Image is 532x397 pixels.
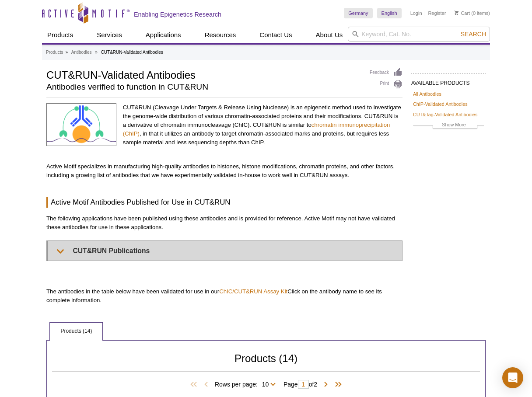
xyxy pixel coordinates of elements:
[424,8,426,18] li: |
[46,83,361,91] h2: Antibodies verified to function in CUT&RUN
[254,27,297,43] a: Contact Us
[140,27,186,43] a: Applications
[461,31,486,38] span: Search
[95,50,98,55] li: »
[428,10,446,16] a: Register
[46,49,63,56] a: Products
[46,197,402,208] h3: Active Motif Antibodies Published for Use in CUT&RUN
[411,73,486,89] h2: AVAILABLE PRODUCTS
[410,10,422,16] a: Login
[202,380,210,389] span: Previous Page
[413,111,477,118] a: CUT&Tag-Validated Antibodies
[344,8,372,18] a: Germany
[189,380,202,389] span: First Page
[413,121,484,131] a: Show More
[458,30,489,38] button: Search
[199,27,241,43] a: Resources
[42,27,78,43] a: Products
[52,355,480,372] h2: Products (14)
[48,241,402,261] summary: CUT&RUN Publications
[219,288,287,295] a: ChIC/CUT&RUN Assay Kit
[377,8,402,18] a: English
[413,100,468,108] a: ChIP-Validated Antibodies
[455,10,458,15] img: Your Cart
[46,162,402,180] p: Active Motif specializes in manufacturing high-quality antibodies to histones, histone modificati...
[46,103,116,146] img: CUT&Tag
[91,27,127,43] a: Services
[314,381,317,388] span: 2
[50,323,102,340] a: Products (14)
[455,10,470,16] a: Cart
[330,380,343,389] span: Last Page
[46,68,361,81] h1: CUT&RUN-Validated Antibodies
[370,80,402,89] a: Print
[65,50,68,55] li: »
[46,287,402,305] p: The antibodies in the table below have been validated for use in our Click on the antibody name t...
[455,8,490,18] li: (0 items)
[279,380,322,389] span: Page of
[71,49,92,56] a: Antibodies
[134,10,221,18] h2: Enabling Epigenetics Research
[502,367,523,388] div: Open Intercom Messenger
[311,27,348,43] a: About Us
[46,214,402,232] p: The following applications have been published using these antibodies and is provided for referen...
[123,103,402,147] p: CUT&RUN (Cleavage Under Targets & Release Using Nuclease) is an epigenetic method used to investi...
[101,50,163,55] li: CUT&RUN-Validated Antibodies
[322,380,330,389] span: Next Page
[413,90,441,98] a: All Antibodies
[370,68,402,77] a: Feedback
[215,380,279,388] span: Rows per page:
[348,27,490,42] input: Keyword, Cat. No.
